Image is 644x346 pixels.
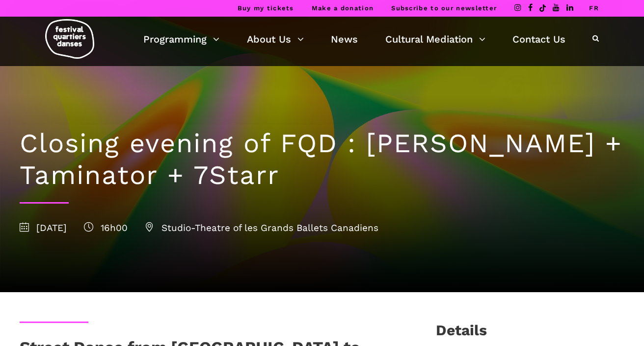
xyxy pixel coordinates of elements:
a: Subscribe to our newsletter [391,4,497,12]
a: Contact Us [512,31,565,47]
span: [DATE] [20,222,67,233]
h1: Closing evening of FQD : [PERSON_NAME] + Taminator + 7Starr [20,128,624,191]
a: About Us [247,31,304,47]
a: Buy my tickets [238,4,294,12]
span: Studio-Theatre of les Grands Ballets Canadiens [145,222,378,233]
a: Programming [143,31,219,47]
img: logo-fqd-med [45,19,94,59]
a: Make a donation [312,4,374,12]
a: Cultural Mediation [385,31,485,47]
span: 16h00 [84,222,128,233]
h3: Details [436,322,487,346]
a: FR [589,4,599,12]
a: News [331,31,358,47]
